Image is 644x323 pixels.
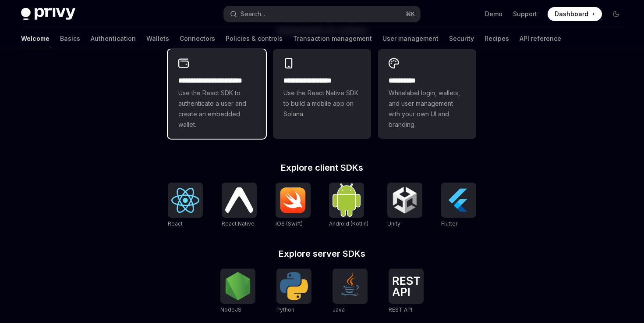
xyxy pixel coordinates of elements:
span: Whitelabel login, wallets, and user management with your own UI and branding. [389,88,466,130]
span: Unity [387,220,400,227]
h2: Explore server SDKs [168,249,476,258]
span: REST API [389,306,412,313]
span: ⌘ K [406,11,415,18]
img: Java [336,272,364,300]
a: Recipes [485,28,509,49]
img: Unity [391,186,419,214]
a: JavaJava [333,269,368,314]
a: UnityUnity [387,183,422,228]
div: Search... [241,9,265,19]
a: Authentication [91,28,136,49]
a: API reference [520,28,561,49]
a: Dashboard [548,7,602,21]
a: ReactReact [168,183,203,228]
h2: Explore client SDKs [168,163,476,172]
a: User management [382,28,439,49]
img: React [171,188,199,213]
img: dark logo [21,8,75,20]
span: Use the React Native SDK to build a mobile app on Solana. [283,88,361,119]
a: Security [449,28,474,49]
a: **** **** **** ***Use the React Native SDK to build a mobile app on Solana. [273,49,371,139]
span: iOS (Swift) [276,220,303,227]
img: NodeJS [224,272,252,300]
img: React Native [225,187,253,212]
img: Flutter [445,186,473,214]
img: REST API [392,276,420,296]
span: Android (Kotlin) [329,220,368,227]
span: Flutter [441,220,457,227]
img: iOS (Swift) [279,187,307,213]
a: Welcome [21,28,50,49]
a: iOS (Swift)iOS (Swift) [276,183,311,228]
span: NodeJS [220,306,241,313]
a: REST APIREST API [389,269,424,314]
span: React Native [222,220,255,227]
img: Android (Kotlin) [333,183,361,216]
button: Toggle dark mode [609,7,623,21]
a: Android (Kotlin)Android (Kotlin) [329,183,368,228]
a: Wallets [146,28,169,49]
a: Policies & controls [226,28,283,49]
a: Basics [60,28,80,49]
a: PythonPython [276,269,311,314]
span: React [168,220,183,227]
a: Transaction management [293,28,372,49]
span: Use the React SDK to authenticate a user and create an embedded wallet. [178,88,255,130]
img: Python [280,272,308,300]
a: Support [513,10,537,18]
span: Python [276,306,294,313]
a: Connectors [180,28,215,49]
span: Dashboard [555,10,588,18]
a: React NativeReact Native [222,183,257,228]
a: FlutterFlutter [441,183,476,228]
a: **** *****Whitelabel login, wallets, and user management with your own UI and branding. [378,49,476,139]
button: Search...⌘K [224,6,420,22]
a: NodeJSNodeJS [220,269,255,314]
span: Java [333,306,345,313]
a: Demo [485,10,502,18]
